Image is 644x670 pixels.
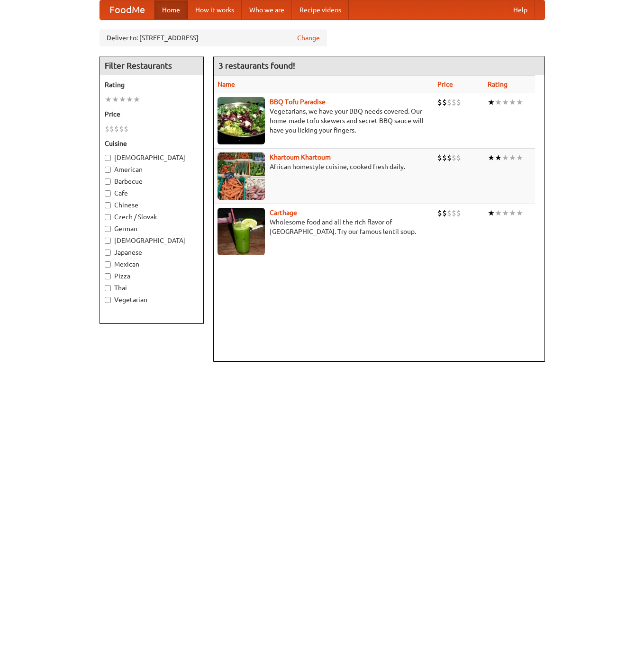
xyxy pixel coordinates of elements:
a: Khartoum Khartoum [270,153,331,161]
li: ★ [502,208,509,218]
li: ★ [133,94,140,105]
a: Price [437,80,453,88]
input: Czech / Slovak [105,214,111,220]
li: ★ [495,97,502,107]
a: Change [297,33,320,43]
label: Chinese [105,200,199,210]
li: $ [442,152,447,163]
a: Recipe videos [292,0,349,19]
ng-pluralize: 3 restaurants found! [218,61,295,70]
li: $ [437,152,442,163]
li: ★ [126,94,133,105]
li: $ [456,152,461,163]
li: $ [452,208,456,218]
li: ★ [516,97,523,107]
a: Help [506,0,535,19]
img: carthage.jpg [218,208,265,255]
li: $ [447,152,452,163]
input: German [105,226,111,232]
li: $ [456,97,461,107]
div: Deliver to: [STREET_ADDRESS] [100,29,327,46]
label: Thai [105,283,199,293]
input: [DEMOGRAPHIC_DATA] [105,238,111,244]
p: African homestyle cuisine, cooked fresh daily. [218,162,430,171]
li: ★ [112,94,119,105]
li: $ [447,208,452,218]
li: $ [447,97,452,107]
input: Mexican [105,261,111,268]
li: $ [124,124,128,134]
li: ★ [509,152,516,163]
h5: Price [105,109,199,119]
input: Pizza [105,273,111,279]
li: ★ [502,97,509,107]
input: Japanese [105,250,111,256]
li: ★ [502,152,509,163]
li: $ [442,97,447,107]
a: How it works [188,0,242,19]
label: [DEMOGRAPHIC_DATA] [105,236,199,245]
li: ★ [495,208,502,218]
h5: Cuisine [105,139,199,148]
a: Home [154,0,188,19]
a: Who we are [242,0,292,19]
label: Barbecue [105,177,199,186]
input: Chinese [105,202,111,208]
li: ★ [509,97,516,107]
h5: Rating [105,80,199,89]
input: Thai [105,285,111,291]
li: ★ [488,152,495,163]
label: Czech / Slovak [105,212,199,222]
h4: Filter Restaurants [100,56,203,75]
a: Rating [488,80,508,88]
label: Cafe [105,188,199,198]
p: Vegetarians, we have your BBQ needs covered. Our home-made tofu skewers and secret BBQ sauce will... [218,107,430,135]
li: $ [452,97,456,107]
li: $ [452,152,456,163]
a: Carthage [270,209,297,216]
li: $ [119,124,124,134]
p: Wholesome food and all the rich flavor of [GEOGRAPHIC_DATA]. Try our famous lentil soup. [218,217,430,236]
li: $ [105,124,109,134]
li: $ [442,208,447,218]
label: Mexican [105,259,199,269]
li: $ [456,208,461,218]
img: tofuparadise.jpg [218,97,265,144]
label: American [105,165,199,174]
a: Name [218,80,235,88]
li: ★ [516,208,523,218]
input: Barbecue [105,179,111,185]
label: Japanese [105,248,199,257]
label: [DEMOGRAPHIC_DATA] [105,153,199,162]
input: American [105,167,111,173]
li: ★ [516,152,523,163]
label: Vegetarian [105,295,199,304]
input: [DEMOGRAPHIC_DATA] [105,155,111,161]
li: $ [437,97,442,107]
img: khartoum.jpg [218,152,265,200]
li: $ [114,124,119,134]
li: ★ [488,208,495,218]
li: $ [109,124,114,134]
a: BBQ Tofu Paradise [270,98,326,106]
label: Pizza [105,271,199,281]
li: $ [437,208,442,218]
input: Vegetarian [105,297,111,303]
label: German [105,224,199,233]
li: ★ [119,94,126,105]
input: Cafe [105,190,111,197]
li: ★ [495,152,502,163]
li: ★ [105,94,112,105]
a: FoodMe [100,0,154,19]
li: ★ [509,208,516,218]
li: ★ [488,97,495,107]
